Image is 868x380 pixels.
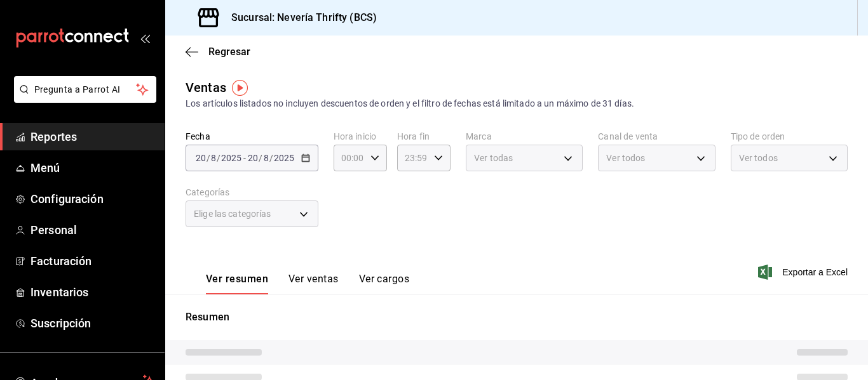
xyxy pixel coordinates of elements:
span: - [243,153,246,163]
span: / [259,153,262,163]
span: Pregunta a Parrot AI [34,83,137,96]
span: Regresar [208,46,250,58]
label: Tipo de orden [731,132,848,141]
label: Categorías [186,188,318,197]
label: Marca [466,132,583,141]
span: Ver todas [474,152,513,164]
input: -- [210,153,217,163]
span: Personal [31,221,154,239]
button: Exportar a Excel [761,265,848,280]
button: open_drawer_menu [140,33,150,43]
div: Los artículos listados no incluyen descuentos de orden y el filtro de fechas está limitado a un m... [186,97,848,110]
input: -- [263,153,269,163]
button: Ver resumen [206,273,268,294]
span: Configuración [31,190,154,207]
h3: Sucursal: Nevería Thrifty (BCS) [221,10,377,25]
span: Menú [31,159,154,176]
span: Suscripción [31,315,154,332]
button: Pregunta a Parrot AI [14,76,156,103]
span: / [217,153,220,163]
label: Hora inicio [334,132,387,141]
input: -- [247,153,259,163]
img: Tooltip marker [232,80,248,96]
button: Ver ventas [288,273,339,294]
div: navigation tabs [206,273,409,294]
span: Inventarios [31,284,154,301]
span: Ver todos [739,152,778,164]
span: Reportes [31,128,154,145]
label: Hora fin [397,132,451,141]
label: Fecha [186,132,318,141]
input: ---- [273,153,295,163]
a: Pregunta a Parrot AI [9,92,156,105]
input: ---- [220,153,242,163]
label: Canal de venta [598,132,715,141]
button: Regresar [186,46,250,58]
span: Elige las categorías [194,207,271,220]
span: / [269,153,273,163]
p: Resumen [186,310,848,325]
button: Ver cargos [359,273,410,294]
span: / [207,153,210,163]
span: Ver todos [606,152,645,164]
div: Ventas [186,78,226,97]
span: Facturación [31,252,154,270]
input: -- [195,153,207,163]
